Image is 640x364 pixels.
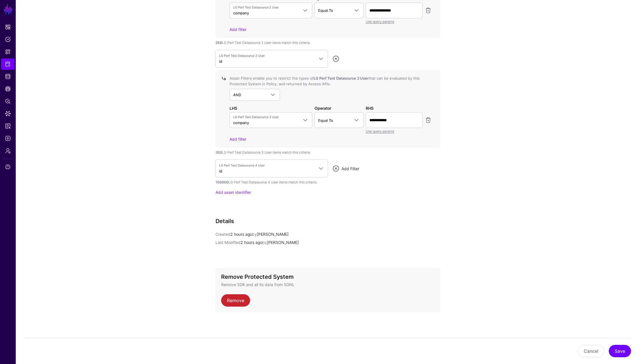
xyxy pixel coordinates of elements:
[1,59,15,70] a: Protected Systems
[233,120,249,125] span: company
[215,150,222,154] strong: 302
[230,27,246,32] a: Add filter
[215,190,251,195] a: Add asset identifier
[578,345,604,357] button: Cancel
[1,83,15,95] a: CAEP Hub
[1,21,15,33] a: Dashboard
[1,145,15,156] a: Admin
[221,282,435,287] p: Remove SDK and all its data from SGNL
[315,106,331,111] strong: Operator
[233,5,299,10] span: LG Perf Test Datasource 2 User
[5,136,11,141] span: Logs
[215,180,228,184] strong: 150000
[215,180,441,185] div: LG Perf Test Datasource 4 User items match this criteria.
[241,240,262,245] span: 2 hours ago
[5,24,11,30] span: Dashboard
[342,166,359,171] a: Add Filter
[5,86,11,92] span: CAEP Hub
[5,148,11,154] span: Admin
[5,49,11,55] span: Snippets
[314,76,369,80] strong: LG Perf Test Datasource 3 User
[5,37,11,42] span: Policies
[252,232,289,237] app-identifier: [PERSON_NAME]
[1,96,15,107] a: Policy Lens
[215,218,441,224] h3: Details
[1,120,15,132] a: Reports
[366,106,374,111] strong: RHS
[1,71,15,82] a: Identity Data Fabric
[230,76,432,87] div: Asset Filters enable you to restrict the types of that can be evaluated by this Protected System ...
[5,61,11,67] span: Protected Systems
[318,8,333,13] span: Equal To
[609,345,631,357] button: Save
[215,41,222,45] strong: 259
[5,123,11,129] span: Reports
[3,3,13,16] a: SGNL
[5,164,11,170] span: Support
[230,106,237,111] strong: LHS
[233,93,241,97] span: AND
[215,240,241,245] span: Last Modified
[230,137,246,141] a: Add filter
[233,115,299,120] span: LG Perf Test Datasource 3 User
[219,169,222,173] span: id
[221,273,435,280] h3: Remove Protected System
[262,240,267,245] span: by
[215,150,441,155] div: LG Perf Test Datasource 3 User items match this criteria.
[233,11,249,15] span: company
[366,19,394,24] a: Use query params
[5,111,11,116] span: Data Lens
[219,163,314,168] span: LG Perf Test Datasource 4 User
[1,34,15,45] a: Policies
[1,108,15,119] a: Data Lens
[215,232,230,237] span: Created
[318,118,333,123] span: Equal To
[5,74,11,79] span: Identity Data Fabric
[1,46,15,57] a: Snippets
[5,98,11,104] span: Policy Lens
[1,133,15,144] a: Logs
[215,40,441,45] div: LG Perf Test Datasource 2 User items match this criteria.
[262,240,299,245] app-identifier: [PERSON_NAME]
[230,232,252,237] span: 2 hours ago
[219,59,222,64] span: id
[366,129,394,133] a: Use query params
[221,294,250,307] a: Remove
[252,232,257,237] span: by
[219,53,314,58] span: LG Perf Test Datasource 3 User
